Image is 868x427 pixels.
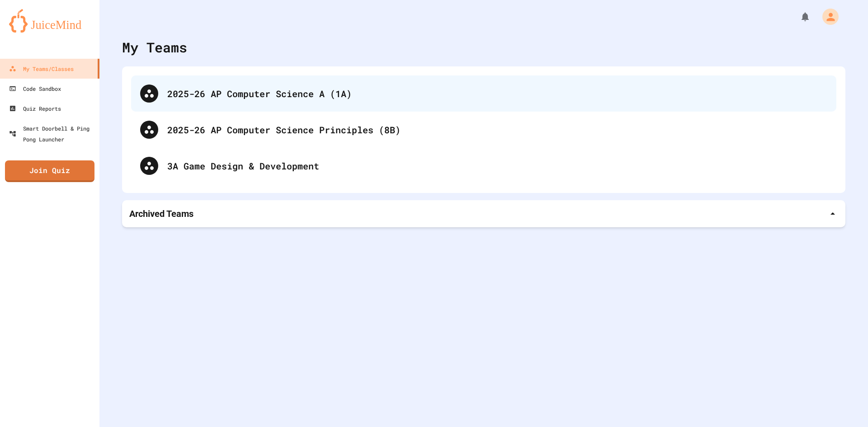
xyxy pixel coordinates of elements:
[122,37,187,57] div: My Teams
[167,159,827,173] div: 3A Game Design & Development
[131,75,836,112] div: 2025-26 AP Computer Science A (1A)
[167,123,827,136] div: 2025-26 AP Computer Science Principles (8B)
[131,148,836,184] div: 3A Game Design & Development
[783,9,813,24] div: My Notifications
[131,112,836,148] div: 2025-26 AP Computer Science Principles (8B)
[129,207,193,220] p: Archived Teams
[5,160,94,182] a: Join Quiz
[9,123,96,145] div: Smart Doorbell & Ping Pong Launcher
[9,9,90,33] img: logo-orange.svg
[9,63,74,74] div: My Teams/Classes
[9,103,61,114] div: Quiz Reports
[813,6,841,27] div: My Account
[9,83,61,94] div: Code Sandbox
[167,87,827,100] div: 2025-26 AP Computer Science A (1A)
